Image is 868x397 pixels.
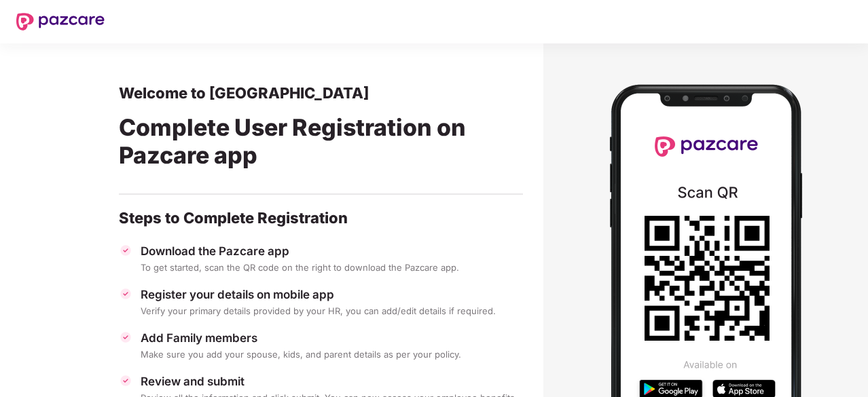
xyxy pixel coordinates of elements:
div: Welcome to [GEOGRAPHIC_DATA] [119,83,523,102]
div: Add Family members [141,330,523,345]
div: Steps to Complete Registration [119,208,523,227]
div: Complete User Registration on Pazcare app [119,102,523,185]
div: Review and submit [141,374,523,389]
img: svg+xml;base64,PHN2ZyBpZD0iVGljay0zMngzMiIgeG1sbnM9Imh0dHA6Ly93d3cudzMub3JnLzIwMDAvc3ZnIiB3aWR0aD... [119,244,132,257]
img: New Pazcare Logo [16,13,105,31]
img: svg+xml;base64,PHN2ZyBpZD0iVGljay0zMngzMiIgeG1sbnM9Imh0dHA6Ly93d3cudzMub3JnLzIwMDAvc3ZnIiB3aWR0aD... [119,330,132,344]
div: Register your details on mobile app [141,287,523,302]
div: Verify your primary details provided by your HR, you can add/edit details if required. [141,305,523,317]
img: svg+xml;base64,PHN2ZyBpZD0iVGljay0zMngzMiIgeG1sbnM9Imh0dHA6Ly93d3cudzMub3JnLzIwMDAvc3ZnIiB3aWR0aD... [119,287,132,301]
div: Download the Pazcare app [141,244,523,259]
img: svg+xml;base64,PHN2ZyBpZD0iVGljay0zMngzMiIgeG1sbnM9Imh0dHA6Ly93d3cudzMub3JnLzIwMDAvc3ZnIiB3aWR0aD... [119,374,132,387]
div: Make sure you add your spouse, kids, and parent details as per your policy. [141,348,523,360]
div: To get started, scan the QR code on the right to download the Pazcare app. [141,261,523,273]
